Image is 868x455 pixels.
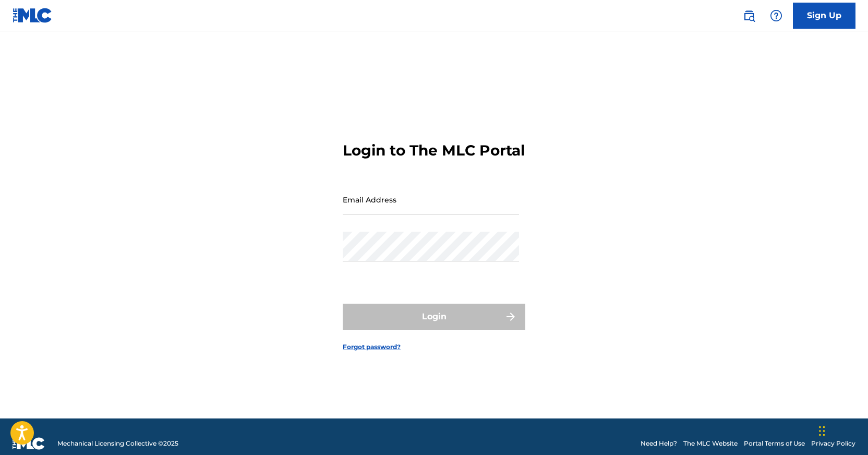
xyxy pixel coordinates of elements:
iframe: Chat Widget [816,405,868,455]
a: Forgot password? [343,342,401,352]
div: Drag [819,415,825,447]
img: MLC Logo [13,8,53,23]
h3: Login to The MLC Portal [343,141,525,160]
a: Sign Up [793,3,855,29]
a: Privacy Policy [811,439,855,448]
span: Mechanical Licensing Collective © 2025 [57,439,178,448]
div: Help [766,5,787,26]
a: Need Help? [641,439,677,448]
img: help [770,9,782,22]
a: The MLC Website [683,439,738,448]
a: Portal Terms of Use [744,439,805,448]
img: logo [13,437,45,450]
img: search [743,9,755,22]
a: Public Search [739,5,759,26]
